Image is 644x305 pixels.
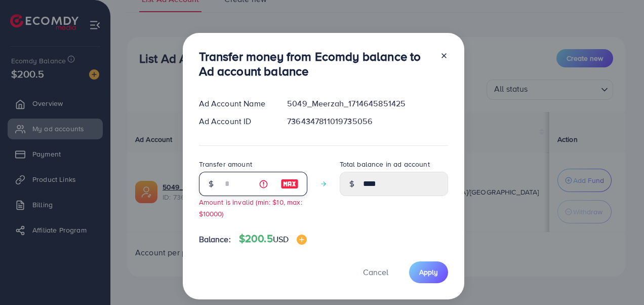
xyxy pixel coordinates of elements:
img: image [280,178,299,190]
h3: Transfer money from Ecomdy balance to Ad account balance [199,49,432,79]
div: 5049_Meerzah_1714645851425 [279,98,456,109]
img: image [297,235,307,245]
iframe: Chat [601,259,636,297]
div: 7364347811019735056 [279,116,456,127]
span: Balance: [199,234,231,245]
label: Transfer amount [199,159,252,169]
div: Ad Account ID [191,116,279,127]
span: Apply [419,267,438,277]
label: Total balance in ad account [340,159,430,169]
small: Amount is invalid (min: $10, max: $10000) [199,197,302,218]
span: USD [273,234,289,245]
h4: $200.5 [239,233,307,245]
span: Cancel [363,266,388,278]
button: Cancel [350,261,401,283]
button: Apply [409,261,448,283]
div: Ad Account Name [191,98,279,109]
